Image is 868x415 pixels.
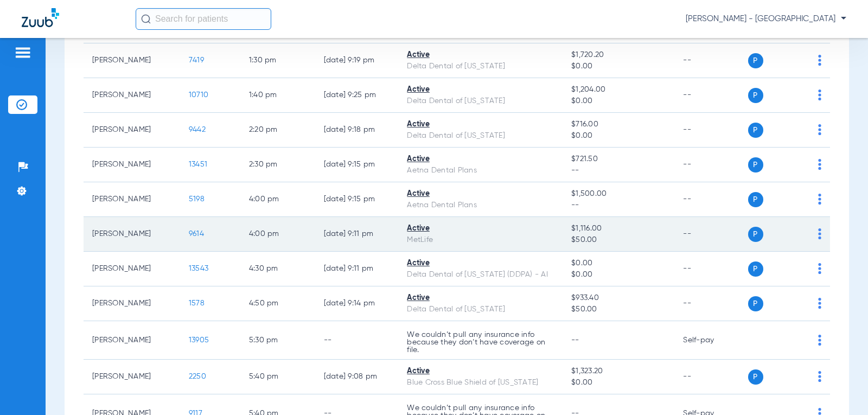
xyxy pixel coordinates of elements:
td: [PERSON_NAME] [84,321,180,360]
span: $0.00 [571,258,666,269]
span: $0.00 [571,95,666,107]
td: -- [674,182,748,217]
span: 5198 [189,195,205,203]
span: P [748,296,763,311]
img: group-dot-blue.svg [818,263,821,274]
div: Delta Dental of [US_STATE] [407,61,554,72]
td: [DATE] 9:11 PM [315,217,399,252]
img: group-dot-blue.svg [818,371,821,382]
img: Search Icon [141,14,151,24]
span: P [748,369,763,385]
img: group-dot-blue.svg [818,228,821,239]
td: [DATE] 9:15 PM [315,148,399,182]
div: Active [407,188,554,200]
td: [PERSON_NAME] [84,148,180,182]
span: 7419 [189,56,204,64]
span: $50.00 [571,304,666,315]
span: $721.50 [571,154,666,165]
div: Active [407,366,554,377]
div: Delta Dental of [US_STATE] [407,95,554,107]
td: 4:50 PM [240,286,315,321]
div: Delta Dental of [US_STATE] [407,304,554,315]
input: Search for patients [136,8,271,30]
td: [DATE] 9:11 PM [315,252,399,286]
span: P [748,53,763,68]
span: 10710 [189,91,208,99]
div: Active [407,119,554,130]
span: 13451 [189,161,207,168]
img: group-dot-blue.svg [818,55,821,66]
td: 2:30 PM [240,148,315,182]
span: $0.00 [571,377,666,388]
span: 2250 [189,373,206,380]
img: group-dot-blue.svg [818,124,821,135]
td: 2:20 PM [240,113,315,148]
td: [PERSON_NAME] [84,182,180,217]
span: $0.00 [571,269,666,280]
td: -- [674,217,748,252]
td: [PERSON_NAME] [84,286,180,321]
span: 9442 [189,126,206,133]
td: 1:30 PM [240,43,315,78]
td: [DATE] 9:15 PM [315,182,399,217]
td: [DATE] 9:25 PM [315,78,399,113]
span: -- [571,200,666,211]
span: $50.00 [571,234,666,246]
td: [PERSON_NAME] [84,360,180,394]
span: P [748,192,763,207]
td: -- [674,113,748,148]
span: $1,204.00 [571,84,666,95]
img: group-dot-blue.svg [818,194,821,205]
span: $1,500.00 [571,188,666,200]
span: 13905 [189,336,209,344]
div: Active [407,223,554,234]
td: [DATE] 9:08 PM [315,360,399,394]
td: -- [674,360,748,394]
td: 1:40 PM [240,78,315,113]
td: 4:30 PM [240,252,315,286]
div: Delta Dental of [US_STATE] (DDPA) - AI [407,269,554,280]
span: $0.00 [571,61,666,72]
td: [DATE] 9:19 PM [315,43,399,78]
td: [PERSON_NAME] [84,43,180,78]
td: 4:00 PM [240,182,315,217]
span: P [748,123,763,138]
td: [PERSON_NAME] [84,78,180,113]
span: P [748,88,763,103]
td: -- [674,148,748,182]
td: -- [674,78,748,113]
span: -- [571,165,666,176]
img: group-dot-blue.svg [818,335,821,346]
span: $1,323.20 [571,366,666,377]
span: -- [571,336,579,344]
p: We couldn’t pull any insurance info because they don’t have coverage on file. [407,331,554,354]
div: Active [407,292,554,304]
div: Blue Cross Blue Shield of [US_STATE] [407,377,554,388]
td: [DATE] 9:14 PM [315,286,399,321]
td: -- [674,286,748,321]
div: Delta Dental of [US_STATE] [407,130,554,142]
td: Self-pay [674,321,748,360]
td: [PERSON_NAME] [84,252,180,286]
td: 4:00 PM [240,217,315,252]
td: 5:30 PM [240,321,315,360]
img: group-dot-blue.svg [818,298,821,309]
div: MetLife [407,234,554,246]
div: Aetna Dental Plans [407,200,554,211]
td: -- [674,43,748,78]
div: Active [407,84,554,95]
td: [PERSON_NAME] [84,113,180,148]
img: Zuub Logo [22,8,59,27]
div: Active [407,154,554,165]
td: 5:40 PM [240,360,315,394]
td: -- [315,321,399,360]
span: $1,720.20 [571,49,666,61]
div: Aetna Dental Plans [407,165,554,176]
span: P [748,227,763,242]
div: Active [407,258,554,269]
td: [PERSON_NAME] [84,217,180,252]
span: $716.00 [571,119,666,130]
span: $933.40 [571,292,666,304]
span: P [748,157,763,173]
div: Active [407,49,554,61]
